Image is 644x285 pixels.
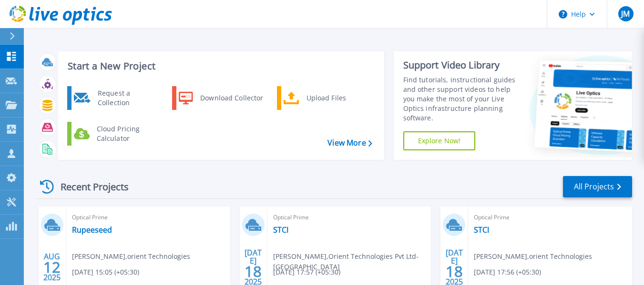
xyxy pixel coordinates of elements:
[474,225,489,235] a: STCI
[474,251,592,262] span: [PERSON_NAME] , orient Technologies
[327,138,372,147] a: View More
[245,267,262,275] span: 18
[72,251,190,262] span: [PERSON_NAME] , orient Technologies
[563,176,632,197] a: All Projects
[403,75,522,123] div: Find tutorials, instructional guides and other support videos to help you make the most of your L...
[43,263,61,271] span: 12
[72,225,112,235] a: Rupeeseed
[37,175,142,198] div: Recent Projects
[195,88,267,108] div: Download Collector
[43,250,61,285] div: AUG 2025
[72,212,225,223] span: Optical Prime
[474,267,541,277] span: [DATE] 17:56 (+05:30)
[277,86,375,110] a: Upload Files
[403,131,476,150] a: Explore Now!
[445,250,463,285] div: [DATE] 2025
[67,86,165,110] a: Request a Collection
[273,267,340,277] span: [DATE] 17:57 (+05:30)
[621,10,630,18] span: JM
[273,251,431,272] span: [PERSON_NAME] , Orient Technologies Pvt Ltd-[GEOGRAPHIC_DATA]
[273,225,288,235] a: STCI
[172,86,270,110] a: Download Collector
[474,212,626,223] span: Optical Prime
[68,61,372,71] h3: Start a New Project
[244,250,262,285] div: [DATE] 2025
[273,212,426,223] span: Optical Prime
[72,267,139,277] span: [DATE] 15:05 (+05:30)
[92,124,163,143] div: Cloud Pricing Calculator
[403,59,522,71] div: Support Video Library
[302,88,372,108] div: Upload Files
[93,88,163,108] div: Request a Collection
[446,267,463,275] span: 18
[67,122,165,146] a: Cloud Pricing Calculator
